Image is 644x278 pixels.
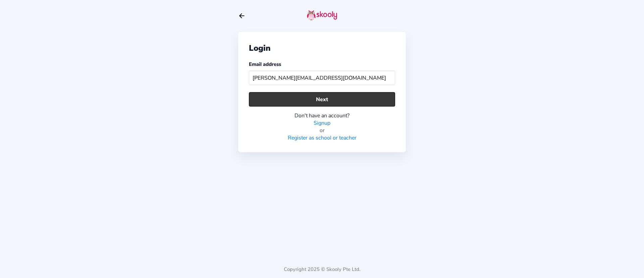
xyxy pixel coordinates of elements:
[249,112,395,119] div: Don't have an account?
[238,12,246,19] button: arrow back outline
[307,10,337,21] img: skooly-logo.png
[314,119,330,127] a: Signup
[249,92,395,107] button: Next
[249,43,395,53] div: Login
[249,61,281,68] label: Email address
[249,127,395,134] div: or
[288,134,357,142] a: Register as school or teacher
[249,71,395,85] input: Your email address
